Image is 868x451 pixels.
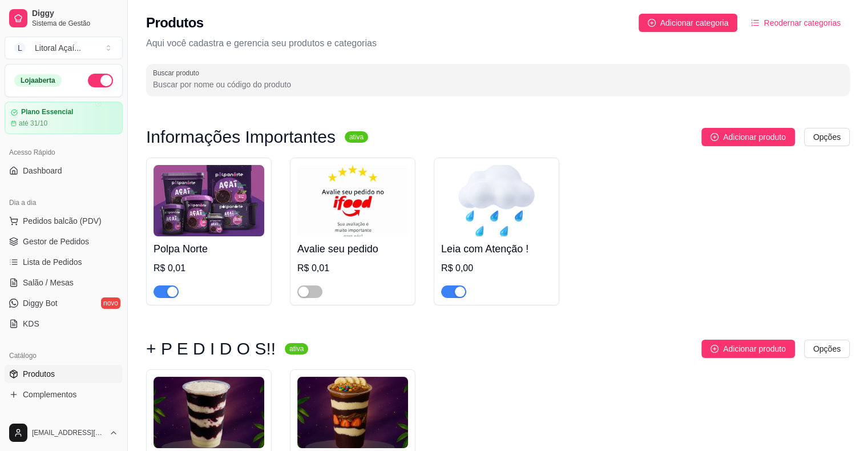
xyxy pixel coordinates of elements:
span: Adicionar produto [723,343,786,355]
h2: Produtos [146,14,204,32]
span: Adicionar categoria [660,17,729,29]
div: Acesso Rápido [5,143,123,162]
button: Opções [804,128,850,146]
a: Gestor de Pedidos [5,232,123,251]
h4: Leia com Atenção ! [441,241,552,257]
span: [EMAIL_ADDRESS][DOMAIN_NAME] [32,428,104,437]
img: product-image [297,377,408,448]
span: Opções [813,131,841,143]
sup: ativa [345,131,368,143]
span: Salão / Mesas [23,277,74,288]
span: Reodernar categorias [764,17,841,29]
div: Loja aberta [14,74,62,87]
span: plus-circle [710,345,718,353]
button: [EMAIL_ADDRESS][DOMAIN_NAME] [5,419,123,446]
label: Buscar produto [153,68,203,78]
span: Diggy [32,9,118,19]
div: R$ 0,01 [297,261,408,275]
input: Buscar produto [153,79,843,90]
a: Salão / Mesas [5,273,123,292]
button: Adicionar produto [701,128,795,146]
span: plus-circle [710,133,718,141]
sup: ativa [285,343,308,355]
span: Complementos [23,389,76,400]
a: Diggy Botnovo [5,294,123,312]
div: Catálogo [5,347,123,365]
span: Dashboard [23,165,62,176]
a: Plano Essencialaté 31/10 [5,102,123,134]
img: product-image [297,165,408,236]
h4: Avalie seu pedido [297,241,408,257]
span: Produtos [23,368,55,380]
h3: + P E D I D O S!! [146,342,276,356]
div: Litoral Açaí ... [35,42,81,54]
button: Adicionar categoria [639,14,738,32]
span: plus-circle [648,19,656,27]
a: KDS [5,315,123,333]
div: Dia a dia [5,194,123,212]
span: Adicionar produto [723,131,786,143]
button: Adicionar produto [701,340,795,358]
button: Alterar Status [88,74,113,87]
img: product-image [441,165,552,236]
button: Pedidos balcão (PDV) [5,212,123,230]
a: DiggySistema de Gestão [5,5,123,32]
h3: Informações Importantes [146,130,336,144]
button: Opções [804,340,850,358]
article: até 31/10 [19,119,47,128]
img: product-image [154,165,264,236]
span: Gestor de Pedidos [23,236,89,247]
article: Plano Essencial [21,108,73,116]
a: Complementos [5,385,123,404]
div: R$ 0,01 [154,261,264,275]
p: Aqui você cadastra e gerencia seu produtos e categorias [146,37,850,50]
button: Reodernar categorias [742,14,850,32]
img: product-image [154,377,264,448]
a: Lista de Pedidos [5,253,123,271]
span: Opções [813,343,841,355]
a: Dashboard [5,162,123,180]
a: Produtos [5,365,123,383]
h4: Polpa Norte [154,241,264,257]
button: Select a team [5,37,123,59]
span: KDS [23,318,39,329]
span: Sistema de Gestão [32,19,118,28]
span: L [14,42,26,54]
span: Pedidos balcão (PDV) [23,215,102,227]
div: R$ 0,00 [441,261,552,275]
span: ordered-list [751,19,759,27]
span: Diggy Bot [23,297,58,309]
span: Lista de Pedidos [23,256,82,268]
